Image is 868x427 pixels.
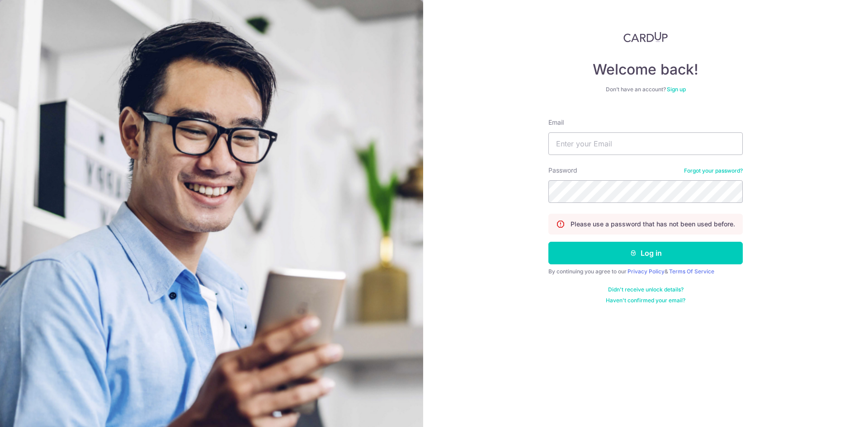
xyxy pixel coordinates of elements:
a: Haven't confirmed your email? [606,297,685,304]
a: Didn't receive unlock details? [608,286,684,293]
a: Terms Of Service [669,268,714,275]
p: Please use a password that has not been used before. [571,220,735,229]
div: By continuing you agree to our & [548,268,743,275]
div: Don’t have an account? [548,86,743,93]
label: Password [548,166,577,175]
label: Email [548,118,564,127]
img: CardUp Logo [623,32,668,42]
a: Sign up [667,86,686,93]
a: Forgot your password? [684,167,743,174]
button: Log in [548,242,743,264]
input: Enter your Email [548,132,743,155]
h4: Welcome back! [548,61,743,79]
a: Privacy Policy [627,268,665,275]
